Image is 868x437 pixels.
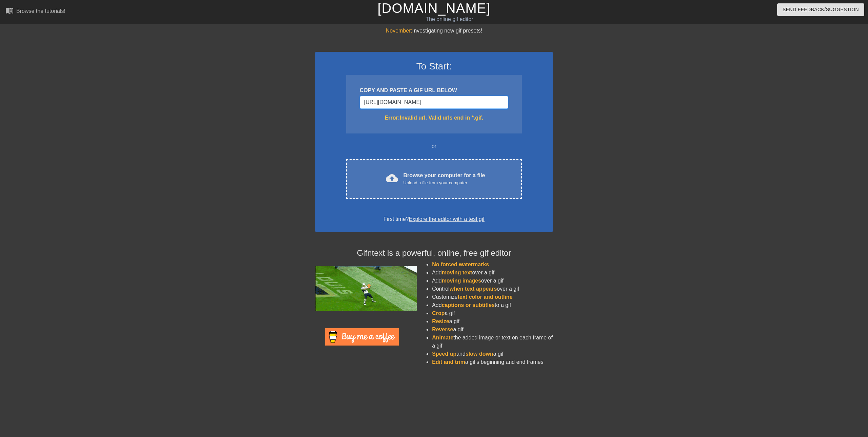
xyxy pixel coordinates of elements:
[432,335,453,340] span: Animate
[450,286,497,292] span: when text appears
[293,15,606,23] div: The online gif editor
[432,351,456,357] span: Speed up
[5,6,65,17] a: Browse the tutorials!
[432,326,553,334] li: a gif
[432,327,453,332] span: Reverse
[360,86,508,95] div: COPY AND PASTE A GIF URL BELOW
[432,262,489,267] span: No forced watermarks
[458,294,513,300] span: text color and outline
[324,215,544,223] div: First time?
[432,301,553,309] li: Add to a gif
[432,358,553,366] li: a gif's beginning and end frames
[403,171,485,186] div: Browse your computer for a file
[386,28,412,34] span: November:
[5,6,14,15] span: menu_book
[442,270,472,275] span: moving text
[432,285,553,293] li: Control over a gif
[386,172,398,184] span: cloud_upload
[432,318,449,324] span: Resize
[360,114,508,122] div: Error: Invalid url. Valid urls end in *.gif.
[432,309,553,317] li: a gif
[432,269,553,277] li: Add over a gif
[432,359,465,365] span: Edit and trim
[324,61,544,72] h3: To Start:
[442,278,481,284] span: moving images
[432,310,445,316] span: Crop
[777,3,864,16] button: Send Feedback/Suggestion
[333,142,535,150] div: or
[432,277,553,285] li: Add over a gif
[466,351,493,357] span: slow down
[377,1,490,16] a: [DOMAIN_NAME]
[315,266,417,311] img: football_small.gif
[325,328,399,346] img: Buy Me A Coffee
[16,8,65,14] div: Browse the tutorials!
[315,27,553,35] div: Investigating new gif presets!
[783,5,859,14] span: Send Feedback/Suggestion
[403,180,485,186] div: Upload a file from your computer
[409,216,485,222] a: Explore the editor with a test gif
[432,350,553,358] li: and a gif
[442,302,495,308] span: captions or subtitles
[315,248,553,258] h4: Gifntext is a powerful, online, free gif editor
[432,293,553,301] li: Customize
[360,96,508,109] input: Username
[432,317,553,326] li: a gif
[432,334,553,350] li: the added image or text on each frame of a gif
